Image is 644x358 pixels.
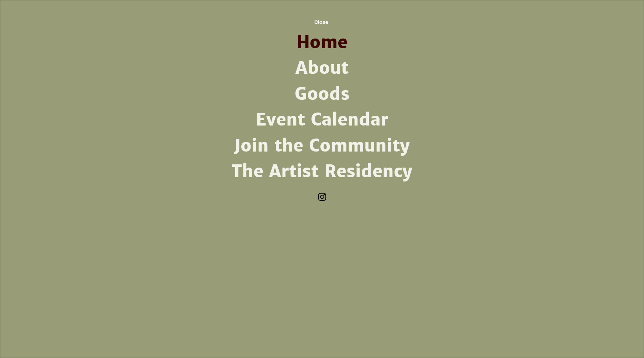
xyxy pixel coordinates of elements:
[302,14,341,30] button: Close
[229,133,415,159] a: Join the Community
[229,30,415,184] nav: Site
[317,191,328,202] img: Instagram
[314,19,328,25] span: Close
[229,159,415,184] a: The Artist Residency
[229,30,415,55] a: Home
[317,191,328,202] ul: Social Bar
[229,55,415,81] a: About
[229,81,415,107] a: Goods
[229,107,415,133] a: Event Calendar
